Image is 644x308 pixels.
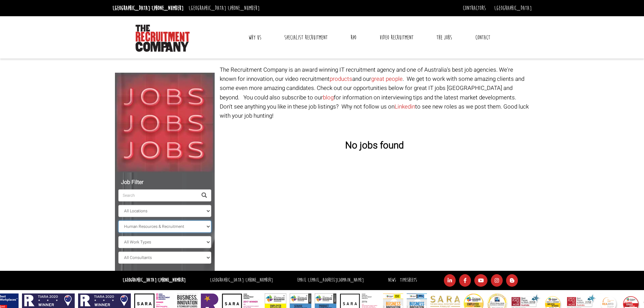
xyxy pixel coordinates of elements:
[463,4,486,12] a: Contractors
[123,277,186,283] strong: [GEOGRAPHIC_DATA]:
[228,4,260,12] a: [PHONE_NUMBER]
[375,29,419,46] a: Video Recruitment
[111,3,185,14] li: [GEOGRAPHIC_DATA]:
[323,93,334,102] a: blog
[279,29,333,46] a: Specialist Recruitment
[400,277,417,283] a: Timesheets
[395,102,415,111] a: Linkedin
[245,277,273,283] a: [PHONE_NUMBER]
[152,4,184,12] a: [PHONE_NUMBER]
[295,276,365,285] li: Email:
[494,4,532,12] a: [GEOGRAPHIC_DATA]
[118,180,211,186] h5: Job Filter
[243,29,266,46] a: Why Us
[158,277,186,283] a: [PHONE_NUMBER]
[431,29,457,46] a: The Jobs
[220,141,529,151] h3: No jobs found
[208,276,275,285] li: [GEOGRAPHIC_DATA]:
[308,277,364,283] a: [EMAIL_ADDRESS][DOMAIN_NAME]
[187,3,261,14] li: [GEOGRAPHIC_DATA]:
[388,277,396,283] a: News
[220,65,529,120] p: The Recruitment Company is an award winning IT recruitment agency and one of Australia's best job...
[330,75,352,83] a: products
[345,29,361,46] a: RPO
[371,75,403,83] a: great people
[115,73,215,172] img: Jobs, Jobs, Jobs
[136,25,190,52] img: The Recruitment Company
[470,29,495,46] a: Contact
[118,189,197,202] input: Search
